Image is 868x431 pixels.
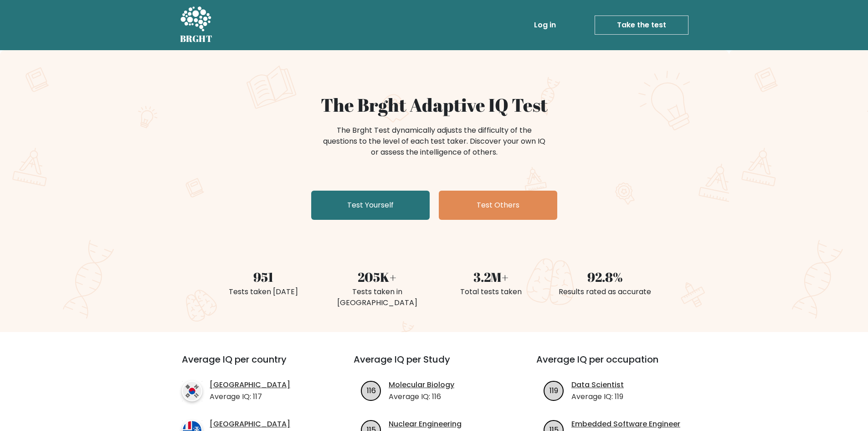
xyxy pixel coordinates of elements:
[536,354,697,376] h3: Average IQ per occupation
[212,94,657,116] h1: The Brght Adaptive IQ Test
[595,16,688,35] a: Take the test
[212,286,315,297] div: Tests taken [DATE]
[180,33,213,44] h5: BRGHT
[212,267,315,286] div: 951
[326,286,429,308] div: Tests taken in [GEOGRAPHIC_DATA]
[550,385,558,395] text: 119
[210,379,290,390] a: [GEOGRAPHIC_DATA]
[440,267,543,286] div: 3.2M+
[571,419,680,430] a: Embedded Software Engineer
[210,419,290,430] a: [GEOGRAPHIC_DATA]
[439,191,557,220] a: Test Others
[440,286,543,297] div: Total tests taken
[311,191,430,220] a: Test Yourself
[554,286,657,297] div: Results rated as accurate
[182,354,321,376] h3: Average IQ per country
[326,267,429,286] div: 205K+
[571,391,624,402] p: Average IQ: 119
[320,125,548,158] div: The Brght Test dynamically adjusts the difficulty of the questions to the level of each test take...
[571,379,624,390] a: Data Scientist
[210,391,290,402] p: Average IQ: 117
[530,16,560,34] a: Log in
[180,4,213,47] a: BRGHT
[389,379,454,390] a: Molecular Biology
[389,391,454,402] p: Average IQ: 116
[354,354,514,376] h3: Average IQ per Study
[389,419,462,430] a: Nuclear Engineering
[182,381,202,401] img: country
[367,385,376,395] text: 116
[554,267,657,286] div: 92.8%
